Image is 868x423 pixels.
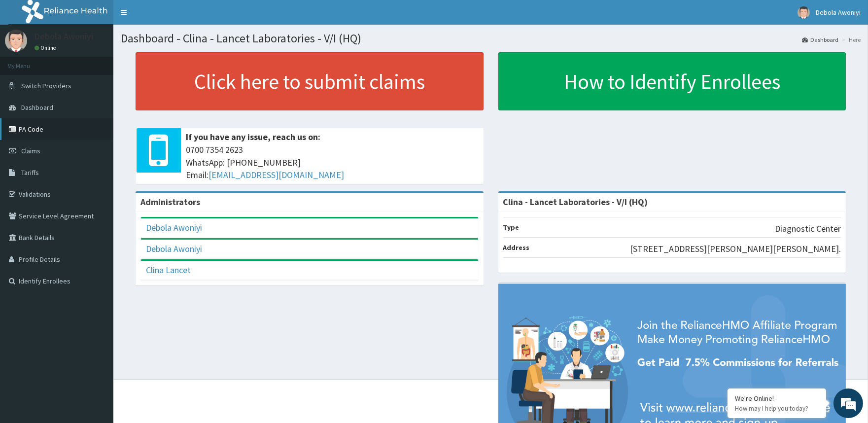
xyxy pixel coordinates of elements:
[735,404,819,413] p: How may I help you today?
[503,223,520,232] b: Type
[146,243,202,254] a: Debola Awoniyi
[503,196,648,208] strong: Clina - Lancet Laboratories - V/I (HQ)
[498,52,846,110] a: How to Identify Enrollees
[208,169,344,180] a: [EMAIL_ADDRESS][DOMAIN_NAME]
[816,8,861,17] span: Debola Awoniyi
[186,131,320,142] b: If you have any issue, reach us on:
[630,243,841,255] p: [STREET_ADDRESS][PERSON_NAME][PERSON_NAME].
[5,30,27,52] img: User Image
[35,44,58,51] a: Online
[735,394,819,403] div: We're Online!
[121,32,861,45] h1: Dashboard - Clina - Lancet Laboratories - V/I (HQ)
[146,222,202,233] a: Debola Awoniyi
[35,32,93,41] p: Debola Awoniyi
[21,81,71,90] span: Switch Providers
[21,168,39,177] span: Tariffs
[140,196,200,208] b: Administrators
[839,35,861,44] li: Here
[136,52,484,110] a: Click here to submit claims
[775,222,841,235] p: Diagnostic Center
[186,143,479,181] span: 0700 7354 2623 WhatsApp: [PHONE_NUMBER] Email:
[802,35,838,44] a: Dashboard
[798,6,810,19] img: User Image
[21,146,40,155] span: Claims
[21,103,53,112] span: Dashboard
[503,243,530,252] b: Address
[146,264,191,276] a: Clina Lancet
